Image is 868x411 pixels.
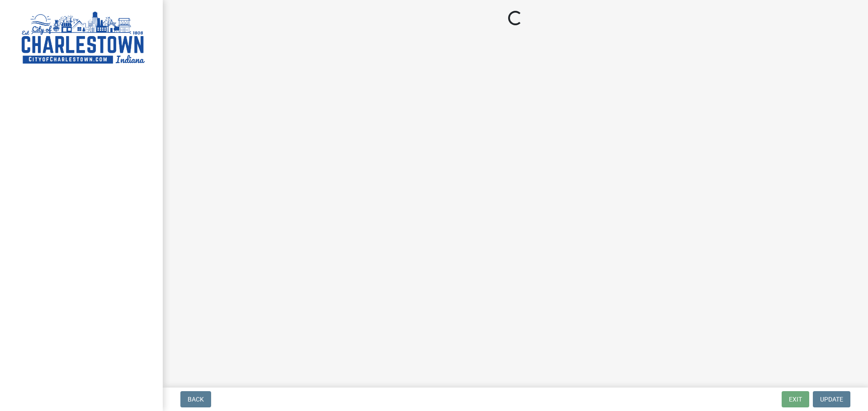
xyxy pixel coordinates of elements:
span: Back [188,396,204,403]
button: Update [813,391,850,407]
button: Exit [782,391,809,407]
span: Update [820,396,843,403]
img: City of Charlestown, Indiana [18,9,148,67]
button: Back [180,391,211,407]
